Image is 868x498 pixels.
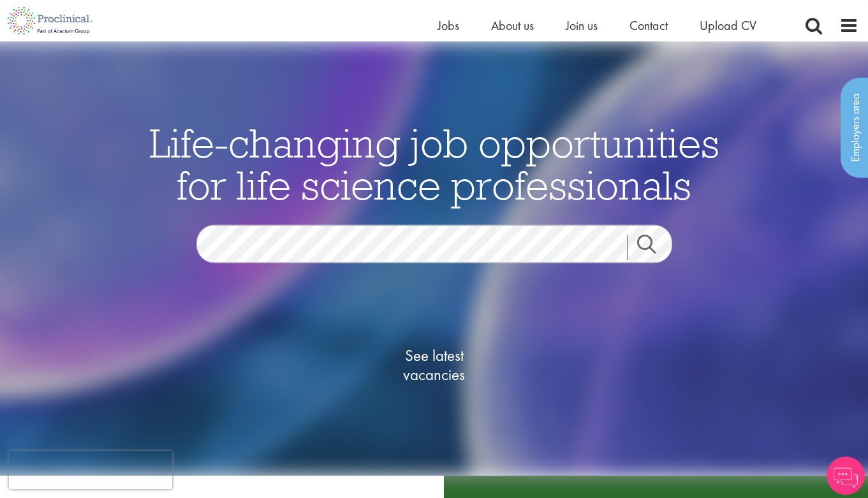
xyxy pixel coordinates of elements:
[700,17,756,34] a: Upload CV
[9,451,172,489] iframe: reCAPTCHA
[827,457,865,495] img: Chatbot
[371,295,498,435] a: See latestvacancies
[627,234,682,260] a: Job search submit button
[438,17,459,34] a: Jobs
[371,346,498,384] span: See latest vacancies
[629,17,668,34] a: Contact
[491,17,534,34] a: About us
[149,117,719,210] span: Life-changing job opportunities for life science professionals
[566,17,598,34] a: Join us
